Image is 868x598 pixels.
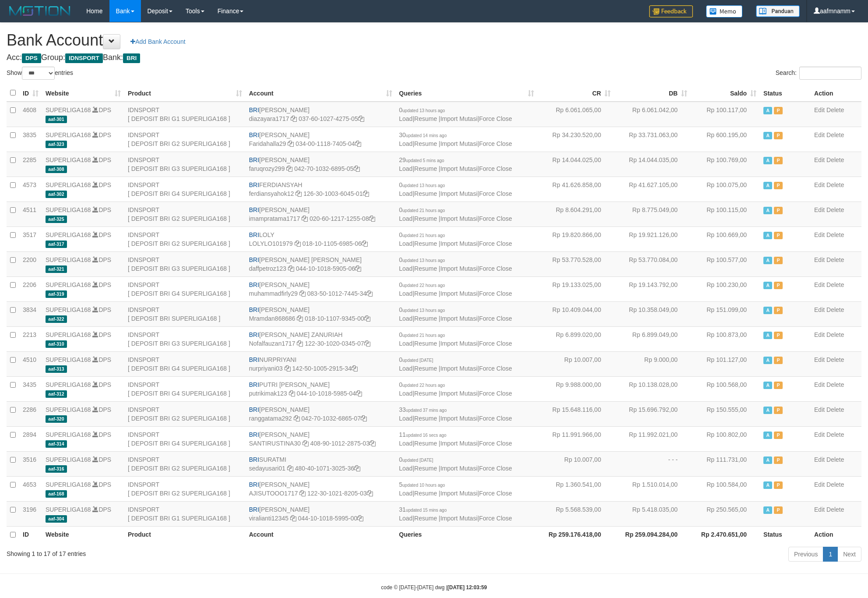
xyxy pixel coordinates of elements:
a: diazayara1717 [249,115,289,122]
a: Copy 408901012287503 to clipboard [369,440,376,447]
input: Search: [799,67,861,80]
h1: Bank Account [7,32,861,49]
a: Copy 037601027427505 to clipboard [358,115,364,122]
a: Load [399,515,413,522]
span: Active [763,207,772,214]
td: DPS [42,202,124,226]
a: Load [399,340,413,347]
a: Load [399,490,413,497]
span: 29 [399,156,444,163]
a: Delete [826,406,844,413]
a: Load [399,415,413,422]
span: | | | [399,106,512,122]
td: Rp 34.230.520,00 [538,127,614,152]
td: 4573 [19,177,42,202]
a: Copy ferdiansyahok12 to clipboard [295,190,302,197]
td: FERDIANSYAH 126-30-1003-6045-01 [246,177,396,202]
a: muhammadfirly29 [249,290,298,297]
td: Rp 53.770.528,00 [538,251,614,276]
span: BRI [249,181,259,188]
td: IDNSPORT [ DEPOSIT BRI G2 SUPERLIGA168 ] [124,127,246,152]
a: Copy ranggatama292 to clipboard [294,415,300,422]
th: Saldo: activate to sort column ascending [691,85,760,102]
span: Paused [774,107,783,114]
span: BRI [249,231,259,238]
a: Copy muhammadfirly29 to clipboard [299,290,306,297]
a: Import Mutasi [440,315,478,322]
span: aaf-301 [46,116,67,123]
a: Copy 480401071302536 to clipboard [354,465,360,472]
span: BRI [249,131,259,138]
td: Rp 53.770.084,00 [614,251,691,276]
td: Rp 19.133.025,00 [538,276,614,301]
a: SUPERLIGA168 [46,356,91,363]
a: Resume [414,215,437,222]
a: Load [399,165,413,172]
a: Load [399,140,413,147]
a: SUPERLIGA168 [46,106,91,113]
a: Import Mutasi [440,115,478,122]
th: Website: activate to sort column ascending [42,85,124,102]
td: 2200 [19,251,42,276]
a: Force Close [479,215,512,222]
td: LOLY 018-10-1105-6985-06 [246,226,396,251]
span: Paused [774,257,783,264]
span: updated 21 hours ago [402,208,445,213]
a: Faridahalla29 [249,140,286,147]
td: Rp 600.195,00 [691,127,760,152]
a: nurpriyani03 [249,365,283,372]
a: Copy 018101107934500 to clipboard [364,315,370,322]
span: | | | [399,206,512,222]
td: IDNSPORT [ DEPOSIT BRI G2 SUPERLIGA168 ] [124,202,246,226]
a: Edit [814,331,825,338]
a: SUPERLIGA168 [46,431,91,438]
a: Import Mutasi [440,240,478,247]
a: Edit [814,256,825,263]
a: Copy putrikimak123 to clipboard [289,390,295,397]
span: Active [763,107,772,114]
a: SUPERLIGA168 [46,406,91,413]
a: Delete [826,131,844,138]
a: Previous [788,547,823,562]
span: Paused [774,157,783,164]
a: Next [837,547,861,562]
span: 0 [399,206,445,213]
a: Force Close [479,465,512,472]
a: Copy 034001118740504 to clipboard [355,140,361,147]
td: 4608 [19,102,42,127]
a: Add Bank Account [125,34,191,49]
span: 0 [399,106,445,113]
label: Show entries [7,67,73,80]
td: Rp 100.769,00 [691,152,760,177]
a: SUPERLIGA168 [46,306,91,313]
span: IDNSPORT [65,53,103,63]
span: BRI [249,156,259,163]
span: 0 [399,181,445,188]
a: Load [399,240,413,247]
span: BRI [249,256,259,263]
a: Copy 018101105698506 to clipboard [362,240,368,247]
span: updated 14 mins ago [406,133,446,138]
span: updated 5 mins ago [406,158,444,163]
a: SUPERLIGA168 [46,131,91,138]
td: [PERSON_NAME] 037-60-1027-4275-05 [246,102,396,127]
td: Rp 19.820.866,00 [538,226,614,251]
a: SUPERLIGA168 [46,456,91,463]
a: Resume [414,465,437,472]
a: Import Mutasi [440,365,478,372]
td: DPS [42,177,124,202]
a: putrikimak123 [249,390,287,397]
a: Edit [814,381,825,388]
td: [PERSON_NAME] 042-70-1032-6895-05 [246,152,396,177]
span: | | | [399,256,512,272]
a: Load [399,465,413,472]
span: 0 [399,231,445,238]
a: Resume [414,265,437,272]
a: Delete [826,506,844,513]
span: | | | [399,181,512,197]
span: BRI [123,53,140,63]
a: Load [399,315,413,322]
a: Force Close [479,315,512,322]
span: | | | [399,131,512,147]
a: Copy 083501012744534 to clipboard [366,290,373,297]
